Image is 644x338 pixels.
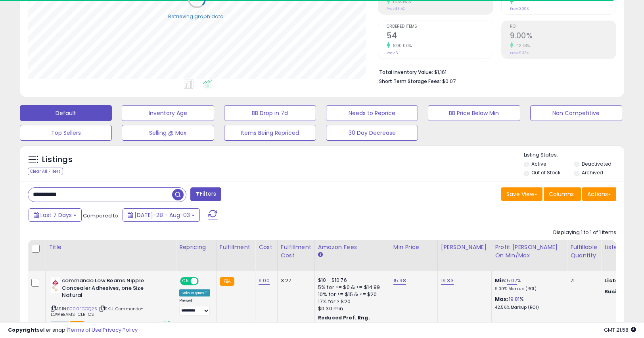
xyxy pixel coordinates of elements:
button: [DATE]-28 - Aug-03 [123,208,200,222]
div: Fulfillment [220,243,252,251]
button: Columns [544,187,581,201]
span: 2025-08-11 21:58 GMT [604,326,636,334]
span: Compared to: [83,212,119,219]
span: $0.07 [442,77,456,85]
b: commando Low Beams Nipple Concealer Adhesives, one Size Natural [62,277,158,301]
img: 21AHK0H0SfL._SL40_.jpg [51,277,60,293]
div: $0.30 min [318,305,384,312]
div: ASIN: [51,277,170,327]
b: Reduced Prof. Rng. [318,314,370,321]
small: Prev: $3.42 [387,6,405,11]
b: Max: [495,295,509,303]
strong: Copyright [8,326,37,334]
div: Cost [259,243,274,251]
button: Filters [190,187,221,201]
div: $15 - $15.83 [318,321,384,328]
div: seller snap | | [8,327,138,334]
li: $1,161 [379,67,610,76]
h2: 9.00% [510,31,616,42]
p: Listing States: [524,151,624,159]
span: Ordered Items [387,25,493,29]
h2: 54 [387,31,493,42]
a: 19.33 [441,277,454,285]
b: Listed Price: [604,277,640,284]
span: FBA [70,321,84,328]
div: 71 [570,277,595,284]
div: $10 - $10.76 [318,277,384,284]
label: Deactivated [582,161,611,167]
button: Needs to Reprice [326,105,418,121]
span: Last 7 Days [40,211,72,219]
div: 5% for >= $0 & <= $14.99 [318,284,384,291]
button: Actions [582,187,616,201]
span: | SKU: Commando-LOWBEAMS-CLR-OS [51,306,144,317]
div: [PERSON_NAME] [441,243,488,251]
small: Prev: 6 [387,51,398,55]
div: 17% for > $20 [318,298,384,305]
small: 800.00% [390,43,412,49]
small: Prev: 6.33% [510,51,529,55]
a: 5.07 [507,277,517,285]
div: 10% for >= $15 & <= $20 [318,291,384,298]
small: 42.18% [514,43,530,49]
b: Short Term Storage Fees: [379,78,441,85]
span: ROI [510,25,616,29]
label: Archived [582,169,603,176]
div: Preset: [179,298,210,316]
button: Non Competitive [530,105,622,121]
button: Save View [501,187,542,201]
div: % [495,296,561,310]
p: 9.00% Markup (ROI) [495,286,561,292]
label: Active [531,161,546,167]
div: Clear All Filters [28,168,63,175]
b: Min: [495,277,507,284]
div: Fulfillable Quantity [570,243,598,260]
a: 9.00 [259,277,270,285]
div: % [495,277,561,292]
div: Displaying 1 to 1 of 1 items [553,229,616,236]
button: Last 7 Days [29,208,82,222]
p: 42.56% Markup (ROI) [495,305,561,310]
th: The percentage added to the cost of goods (COGS) that forms the calculator for Min & Max prices. [492,240,567,271]
a: Terms of Use [68,326,102,334]
span: Columns [549,190,574,198]
b: Total Inventory Value: [379,69,433,76]
label: Out of Stock [531,169,560,176]
button: Selling @ Max [122,125,214,141]
div: Title [49,243,172,251]
div: Fulfillment Cost [281,243,311,260]
div: 3.27 [281,277,309,284]
div: Profit [PERSON_NAME] on Min/Max [495,243,563,260]
div: Retrieving graph data.. [168,13,226,20]
small: Prev: 0.00% [510,6,529,11]
button: Default [20,105,112,121]
button: BB Drop in 7d [224,105,316,121]
button: Inventory Age [122,105,214,121]
small: Amazon Fees. [318,251,323,259]
a: 15.98 [393,277,406,285]
div: Win BuyBox * [179,289,210,296]
a: 19.81 [509,295,520,303]
span: All listings currently available for purchase on Amazon [51,321,69,328]
button: 30 Day Decrease [326,125,418,141]
a: B000EGOQ2S [67,306,97,312]
div: Amazon Fees [318,243,387,251]
span: ON [181,278,191,285]
div: Repricing [179,243,213,251]
button: BB Price Below Min [428,105,520,121]
div: Min Price [393,243,434,251]
button: Top Sellers [20,125,112,141]
span: [DATE]-28 - Aug-03 [134,211,190,219]
a: Privacy Policy [103,326,138,334]
h5: Listings [42,154,73,165]
small: FBA [220,277,234,286]
span: OFF [197,278,210,285]
button: Items Being Repriced [224,125,316,141]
